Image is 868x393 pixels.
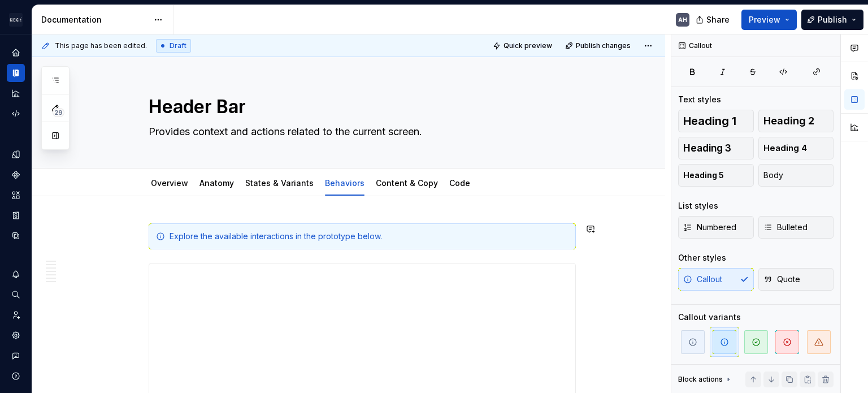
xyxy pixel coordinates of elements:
div: Other styles [678,252,726,264]
span: Body [763,170,783,181]
span: Share [706,14,730,25]
div: States & Variants [241,171,318,195]
button: Notifications [7,265,25,283]
div: Content & Copy [371,171,442,195]
a: Storybook stories [7,206,25,224]
div: Code [445,171,475,195]
span: Publish [818,14,847,25]
img: 572984b3-56a8-419d-98bc-7b186c70b928.png [9,13,23,27]
a: Code [449,178,470,188]
div: List styles [678,200,718,211]
a: Settings [7,326,25,344]
a: Invite team [7,306,25,324]
a: Data sources [7,227,25,245]
a: Assets [7,186,25,204]
a: Overview [151,178,188,188]
button: Numbered [678,216,754,239]
a: Analytics [7,84,25,102]
button: Heading 1 [678,110,754,132]
button: Contact support [7,347,25,365]
button: Preview [741,10,797,30]
a: Behaviors [325,178,364,188]
button: Heading 2 [758,110,834,132]
span: 29 [53,108,64,117]
button: Bulleted [758,216,834,239]
span: Heading 3 [683,142,731,154]
div: Explore the available interactions in the prototype below. [170,231,568,242]
button: Heading 4 [758,137,834,159]
span: Preview [749,14,780,25]
a: Documentation [7,64,25,82]
span: Publish changes [576,41,631,50]
textarea: Provides context and actions related to the current screen. [146,123,574,141]
button: Quick preview [489,38,557,54]
div: Anatomy [195,171,238,195]
button: Heading 3 [678,137,754,159]
div: Text styles [678,94,721,105]
a: Components [7,166,25,184]
span: Heading 2 [763,115,814,127]
a: States & Variants [245,178,314,188]
div: Callout variants [678,312,741,323]
textarea: Header Bar [146,93,574,120]
span: Quote [763,274,800,285]
button: Body [758,164,834,187]
a: Content & Copy [376,178,438,188]
span: Bulleted [763,222,808,233]
button: Publish [801,10,863,30]
a: Design tokens [7,145,25,163]
button: Quote [758,268,834,291]
span: Draft [170,41,186,50]
div: Block actions [678,372,733,387]
span: Numbered [683,222,736,233]
button: Search ⌘K [7,286,25,304]
a: Home [7,44,25,62]
button: Heading 5 [678,164,754,187]
div: AH [678,15,687,24]
button: Share [690,10,737,30]
div: Block actions [678,375,723,384]
span: This page has been edited. [55,41,147,50]
span: Heading 5 [683,170,724,181]
span: Heading 4 [763,142,807,154]
button: Publish changes [562,38,636,54]
a: Code automation [7,105,25,123]
span: Heading 1 [683,115,736,127]
div: Documentation [41,14,148,25]
div: Overview [146,171,193,195]
span: Quick preview [504,41,552,50]
a: Anatomy [199,178,234,188]
div: Behaviors [320,171,369,195]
